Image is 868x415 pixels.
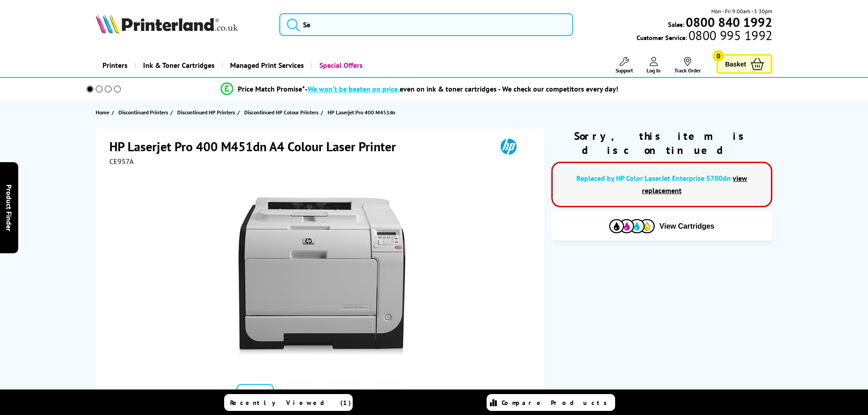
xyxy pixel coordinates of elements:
[686,14,772,31] b: 0800 840 1992
[109,138,405,155] h1: HP Laserjet Pro 400 M451dn A4 Colour Laser Printer
[134,54,221,77] a: Ink & Toner Cartridges
[238,84,305,93] span: Price Match Promise*
[279,13,573,36] input: Se
[311,54,370,77] a: Special Offers
[244,108,321,117] a: Discontinued HP Colour Printers
[96,14,268,36] a: Printerland Logo
[224,394,353,411] a: Recently Viewed (1)
[177,108,237,117] a: Discontinued HP Printers
[576,174,731,183] a: Replaced by HP Color LaserJet Enterprise 5700dn
[725,58,746,70] span: Basket
[74,81,765,97] li: modal_Promise
[616,67,633,74] span: Support
[487,394,615,411] a: Compare Products
[637,31,772,42] span: Customer Service:
[711,7,772,15] span: Mon - Fri 9:00am - 5:30pm
[328,108,395,117] span: HP Laserjet Pro 400 M451dn
[221,54,311,77] a: Managed Print Services
[308,84,400,93] span: We won’t be beaten on price,
[502,399,612,407] span: Compare Products
[143,54,215,77] span: Ink & Toner Cartridges
[488,138,529,155] img: HP
[551,129,772,157] div: Sorry, this item is discontinued
[687,31,772,40] span: 0800 995 1992
[328,108,398,117] a: HP Laserjet Pro 400 M451dn
[96,108,112,117] a: Home
[5,184,14,231] span: Product Finder
[713,50,724,61] span: 0
[232,184,411,363] img: HP Laserjet Pro 400 M451dn
[647,57,661,74] a: Log In
[230,399,351,407] span: Recently Viewed (1)
[244,108,318,117] span: Discontinued HP Colour Printers
[684,18,772,26] a: 0800 840 1992
[674,57,701,74] a: Track Order
[609,219,655,233] img: Cartridges
[642,174,747,195] a: view replacement
[647,67,661,74] span: Log In
[668,20,684,29] span: Sales:
[96,108,109,117] span: Home
[177,108,235,117] span: Discontinued HP Printers
[305,84,618,93] div: - even on ink & toner cartridges - We check our competitors every day!
[558,219,765,234] button: View Cartridges
[717,54,772,74] a: Basket 0
[96,14,238,34] img: Printerland Logo
[96,54,134,77] a: Printers
[109,157,134,166] span: CE957A
[118,108,170,117] a: Discontinued Printers
[659,222,714,231] span: View Cartridges
[118,108,168,117] span: Discontinued Printers
[616,57,633,74] a: Support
